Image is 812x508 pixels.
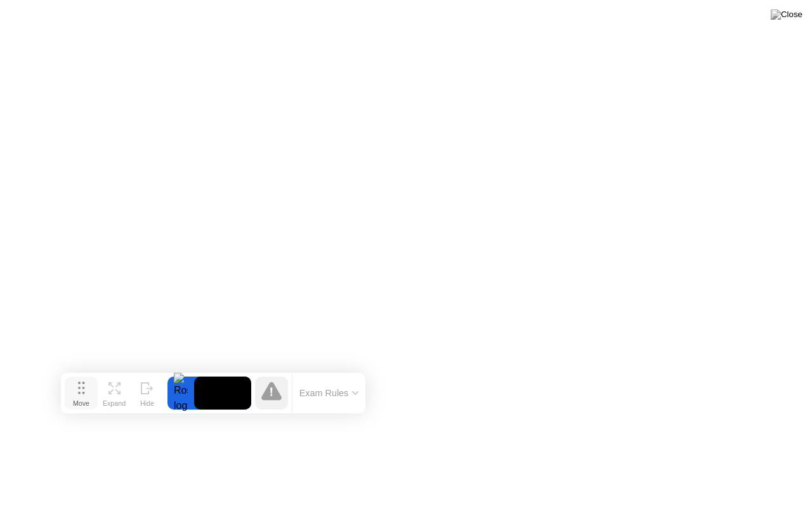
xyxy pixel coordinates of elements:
[131,377,164,410] button: Hide
[140,399,154,407] div: Hide
[98,377,131,410] button: Expand
[103,399,126,407] div: Expand
[73,399,89,407] div: Move
[65,377,98,410] button: Move
[296,387,363,399] button: Exam Rules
